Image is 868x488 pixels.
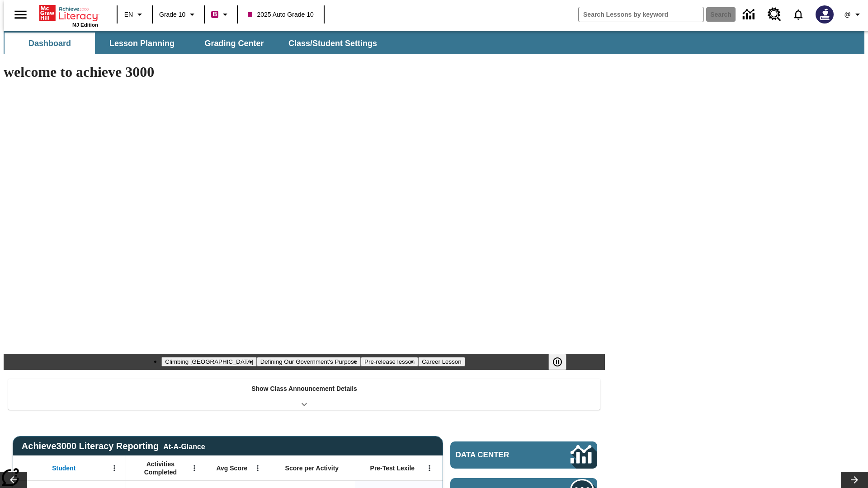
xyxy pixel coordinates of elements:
img: Avatar [816,5,834,23]
span: NJ Edition [72,22,98,28]
button: Lesson Planning [97,33,187,54]
a: Resource Center, Will open in new tab [762,2,787,27]
input: search field [579,7,703,22]
button: Open Menu [251,461,264,475]
span: EN [124,10,133,19]
span: B [212,9,217,20]
button: Lesson carousel, Next [841,472,868,488]
div: Home [39,3,98,28]
span: Activities Completed [131,460,190,476]
div: Show Class Announcement Details [8,379,600,410]
span: Grade 10 [159,10,185,19]
button: Open side menu [7,1,34,28]
button: Slide 2 Defining Our Government's Purpose [257,357,361,366]
span: @ [844,10,850,19]
div: Pause [548,354,576,370]
div: At-A-Glance [163,441,205,451]
div: SubNavbar [4,33,385,54]
button: Slide 4 Career Lesson [418,357,465,366]
button: Language: EN, Select a language [120,6,149,23]
div: SubNavbar [4,31,864,54]
button: Slide 3 Pre-release lesson [361,357,418,366]
button: Open Menu [108,461,121,475]
span: Score per Activity [285,464,339,472]
button: Grading Center [189,33,279,54]
span: Avg Score [216,464,247,472]
button: Profile/Settings [839,6,868,23]
span: Achieve3000 Literacy Reporting [22,441,205,451]
p: Show Class Announcement Details [251,384,357,394]
button: Class/Student Settings [281,33,384,54]
button: Dashboard [5,33,95,54]
button: Pause [548,354,566,370]
span: Data Center [456,450,540,460]
span: 2025 Auto Grade 10 [248,10,313,19]
span: Student [52,464,75,472]
a: Data Center [450,441,597,469]
button: Open Menu [423,461,436,475]
button: Slide 1 Climbing Mount Tai [161,357,256,366]
h1: welcome to achieve 3000 [4,64,605,80]
a: Data Center [737,2,762,27]
span: Pre-Test Lexile [370,464,415,472]
button: Open Menu [188,461,201,475]
a: Notifications [787,3,810,26]
button: Grade: Grade 10, Select a grade [156,6,201,23]
a: Home [39,4,98,22]
button: Boost Class color is violet red. Change class color [208,6,234,23]
button: Select a new avatar [810,3,839,26]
